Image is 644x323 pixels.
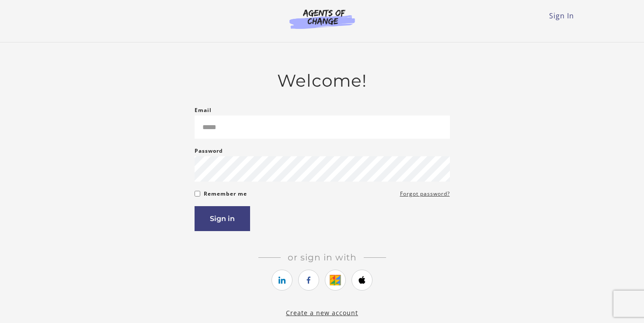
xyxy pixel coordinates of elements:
span: Or sign in with [281,252,364,263]
label: Remember me [204,189,247,199]
label: Password [195,146,223,156]
button: Sign in [195,206,250,231]
a: https://courses.thinkific.com/users/auth/apple?ss%5Breferral%5D=&ss%5Buser_return_to%5D=&ss%5Bvis... [352,270,372,291]
a: Forgot password? [400,189,450,199]
a: Create a new account [286,309,358,317]
label: Email [195,105,212,116]
a: https://courses.thinkific.com/users/auth/facebook?ss%5Breferral%5D=&ss%5Buser_return_to%5D=&ss%5B... [298,270,319,291]
a: Sign In [549,11,574,21]
h2: Welcome! [195,70,450,91]
a: https://courses.thinkific.com/users/auth/linkedin?ss%5Breferral%5D=&ss%5Buser_return_to%5D=&ss%5B... [272,270,292,291]
a: https://courses.thinkific.com/users/auth/google?ss%5Breferral%5D=&ss%5Buser_return_to%5D=&ss%5Bvi... [325,270,346,291]
img: Agents of Change Logo [280,9,364,29]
